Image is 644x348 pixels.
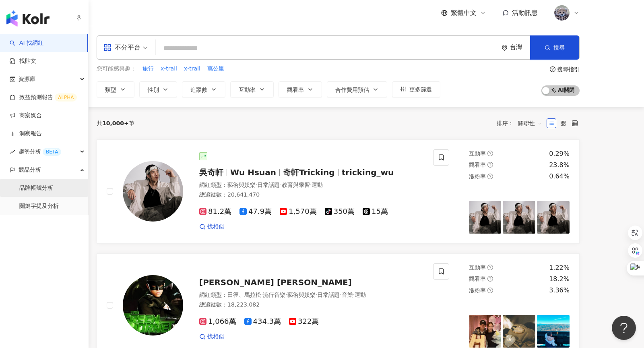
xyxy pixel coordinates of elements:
span: 互動率 [469,264,486,271]
button: 搜尋 [530,35,579,60]
img: KOL Avatar [123,275,183,336]
div: 3.36% [549,286,570,295]
span: · [285,292,287,298]
button: x-trail [184,64,201,73]
span: 434.3萬 [244,317,281,326]
span: 更多篩選 [409,86,432,93]
span: 趨勢分析 [19,143,61,161]
div: 不分平台 [103,41,140,54]
span: 繁體中文 [451,8,477,17]
img: post-image [469,201,502,234]
span: Wu Hsuan [230,168,276,177]
div: BETA [43,148,61,156]
span: 1,066萬 [199,317,236,326]
span: 運動 [312,182,323,188]
span: tricking_wu [342,168,394,177]
span: 47.9萬 [239,207,272,216]
span: 日常話題 [257,182,280,188]
img: post-image [503,315,535,348]
span: 藝術與娛樂 [227,182,256,188]
button: 旅行 [142,64,154,73]
a: 品牌帳號分析 [19,184,53,192]
span: 資源庫 [19,70,35,88]
span: 日常話題 [317,292,340,298]
span: 關聯性 [518,117,542,130]
span: 觀看率 [469,162,486,168]
a: 效益預測報告ALPHA [10,93,77,101]
img: post-image [469,315,502,348]
span: 觀看率 [287,87,304,93]
img: post-image [537,201,570,234]
span: · [353,292,355,298]
span: 互動率 [469,150,486,157]
a: 找相似 [199,223,224,231]
div: 23.8% [549,161,570,170]
span: 漲粉率 [469,173,486,180]
span: 搜尋 [553,44,565,51]
div: 0.29% [549,149,570,158]
span: environment [502,45,508,51]
div: 總追蹤數 ： 18,223,082 [199,301,423,309]
span: [PERSON_NAME] [PERSON_NAME] [199,278,352,287]
img: post-image [503,201,535,234]
span: 合作費用預估 [335,87,369,93]
span: 競品分析 [19,161,41,179]
span: question-circle [550,66,555,72]
span: 活動訊息 [512,9,538,17]
iframe: Help Scout Beacon - Open [612,316,636,340]
span: x-trail [184,65,200,73]
span: 漲粉率 [469,287,486,294]
span: 追蹤數 [190,87,207,93]
span: 找相似 [207,223,224,231]
div: 台灣 [510,44,530,51]
button: 更多篩選 [392,81,440,97]
span: 81.2萬 [199,207,231,216]
span: 吳奇軒 [199,168,223,177]
img: KOL Avatar [123,161,183,222]
span: question-circle [487,276,493,282]
div: 1.22% [549,263,570,272]
span: 運動 [355,292,366,298]
span: 田徑、馬拉松 [227,292,261,298]
span: 奇軒Tricking [283,168,335,177]
a: 找相似 [199,333,224,341]
div: 共 筆 [97,120,134,126]
span: rise [10,149,15,155]
div: 網紅類型 ： [199,291,423,299]
span: 10,000+ [102,120,129,126]
span: 15萬 [363,207,388,216]
span: · [316,292,317,298]
span: 1,570萬 [280,207,317,216]
img: logo [6,10,50,27]
div: 排序： [497,117,547,130]
div: 18.2% [549,275,570,284]
span: question-circle [487,288,493,293]
div: 搜尋指引 [557,66,580,72]
button: x-trail [160,64,178,73]
div: 網紅類型 ： [199,181,423,189]
a: 找貼文 [10,57,36,65]
span: question-circle [487,162,493,168]
span: 教育與學習 [282,182,310,188]
a: searchAI 找網紅 [10,39,43,47]
span: 性別 [148,87,159,93]
span: 藝術與娛樂 [287,292,316,298]
img: Screen%20Shot%202021-07-26%20at%202.59.10%20PM%20copy.png [554,5,570,21]
a: KOL Avatar吳奇軒Wu Hsuan奇軒Trickingtricking_wu網紅類型：藝術與娛樂·日常話題·教育與學習·運動總追蹤數：20,641,47081.2萬47.9萬1,570萬... [97,139,580,244]
img: post-image [537,315,570,348]
span: 觀看率 [469,275,486,282]
span: 類型 [105,87,116,93]
div: 總追蹤數 ： 20,641,470 [199,191,423,199]
a: 洞察報告 [10,130,42,138]
span: 350萬 [325,207,355,216]
span: question-circle [487,265,493,270]
span: · [256,182,257,188]
div: 0.64% [549,172,570,181]
span: question-circle [487,174,493,179]
button: 追蹤數 [182,81,225,97]
span: 找相似 [207,333,224,341]
button: 萬公里 [207,64,225,73]
span: 音樂 [342,292,353,298]
span: · [340,292,341,298]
